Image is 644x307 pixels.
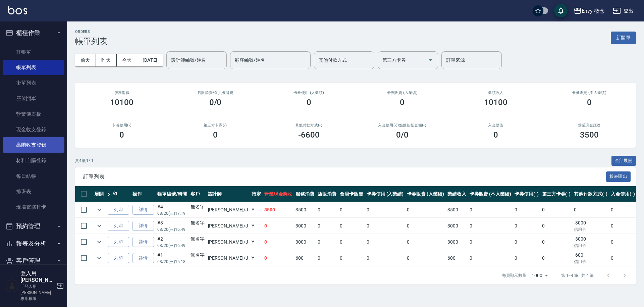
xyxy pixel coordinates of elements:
[405,186,446,202] th: 卡券販賣 (入業績)
[263,250,294,266] td: 0
[446,186,468,202] th: 業績收入
[94,253,104,263] button: expand row
[20,284,55,302] p: 「登入用[PERSON_NAME]」專用權限
[3,75,64,91] a: 掛單列表
[294,218,316,234] td: 3000
[513,234,540,250] td: 0
[611,34,636,41] a: 新開單
[316,186,338,202] th: 店販消費
[294,202,316,218] td: 3500
[446,250,468,266] td: 600
[316,202,338,218] td: 0
[405,202,446,218] td: 0
[502,272,526,278] p: 每頁顯示數量
[131,186,156,202] th: 操作
[157,210,187,216] p: 08/20 (三) 17:19
[108,253,129,263] button: 列印
[550,91,628,95] h2: 卡券販賣 (不入業績)
[574,243,607,249] p: 信用卡
[3,252,64,269] button: 客戶管理
[156,234,189,250] td: #2
[270,91,347,95] h2: 卡券使用 (入業績)
[298,130,320,140] h3: -6600
[365,234,406,250] td: 0
[132,253,154,263] a: 詳情
[250,202,263,218] td: Y
[550,123,628,127] h2: 營業現金應收
[365,202,406,218] td: 0
[405,250,446,266] td: 0
[263,186,294,202] th: 營業現金應收
[468,202,513,218] td: 0
[365,186,406,202] th: 卡券使用 (入業績)
[206,186,250,202] th: 設計師
[574,259,607,265] p: 信用卡
[5,279,19,293] img: Person
[110,98,133,107] h3: 10100
[610,5,636,17] button: 登出
[3,106,64,122] a: 營業儀表板
[540,186,573,202] th: 第三方卡券(-)
[132,221,154,231] a: 詳情
[117,54,138,66] button: 今天
[96,54,117,66] button: 昨天
[294,186,316,202] th: 服務消費
[191,236,205,243] div: 無名字
[457,123,535,127] h2: 入金儲值
[307,98,311,107] h3: 0
[338,202,365,218] td: 0
[270,123,347,127] h2: 其他付款方式(-)
[446,218,468,234] td: 3000
[191,203,205,210] div: 無名字
[106,186,131,202] th: 列印
[365,218,406,234] td: 0
[157,259,187,265] p: 08/20 (三) 15:18
[611,32,636,44] button: 新開單
[606,171,631,182] button: 報表匯出
[609,218,637,234] td: 0
[606,173,631,180] a: 報表匯出
[191,252,205,259] div: 無名字
[94,221,104,231] button: expand row
[611,156,636,166] button: 全部展開
[250,186,263,202] th: 指定
[405,218,446,234] td: 0
[3,122,64,137] a: 現金收支登錄
[108,237,129,247] button: 列印
[3,153,64,168] a: 材料自購登錄
[587,98,592,107] h3: 0
[446,202,468,218] td: 3500
[206,234,250,250] td: [PERSON_NAME] /J
[177,123,254,127] h2: 第三方卡券(-)
[540,218,573,234] td: 0
[3,137,64,153] a: 高階收支登錄
[364,91,441,95] h2: 卡券販賣 (入業績)
[157,226,187,233] p: 08/20 (三) 16:49
[338,234,365,250] td: 0
[3,168,64,184] a: 每日結帳
[108,221,129,231] button: 列印
[468,218,513,234] td: 0
[3,217,64,235] button: 預約管理
[574,226,607,233] p: 信用卡
[263,202,294,218] td: 3500
[540,202,573,218] td: 0
[294,234,316,250] td: 3000
[316,218,338,234] td: 0
[529,266,550,285] div: 1000
[250,250,263,266] td: Y
[572,234,609,250] td: -3000
[316,250,338,266] td: 0
[75,54,96,66] button: 前天
[316,234,338,250] td: 0
[20,270,55,284] h5: 登入用[PERSON_NAME]
[572,186,609,202] th: 其他付款方式(-)
[294,250,316,266] td: 600
[561,272,594,278] p: 第 1–4 筆 共 4 筆
[83,91,161,95] h3: 服務消費
[263,218,294,234] td: 0
[213,130,218,140] h3: 0
[513,250,540,266] td: 0
[513,202,540,218] td: 0
[206,250,250,266] td: [PERSON_NAME] /J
